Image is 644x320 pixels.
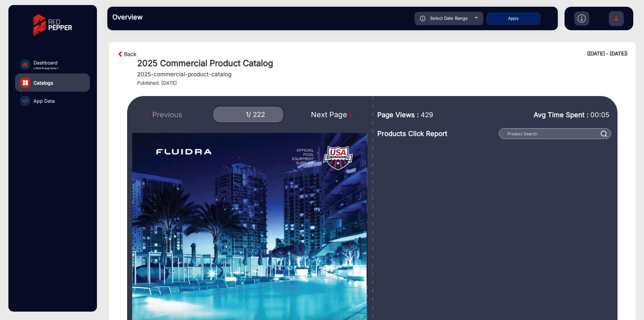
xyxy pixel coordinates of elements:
[22,61,28,67] img: home
[377,110,419,120] span: Page Views :
[347,112,354,119] img: Next Page
[487,13,540,25] button: Apply
[34,66,58,70] span: ( Web & App Data )
[34,97,55,104] span: App Data
[15,74,90,92] a: Catalogs
[15,92,90,110] a: App Data
[420,16,426,21] img: icon
[609,8,623,31] img: Sign%20Up.svg
[29,8,77,42] img: vmg-logo
[124,50,137,58] a: Back
[137,80,628,86] h4: Published: [DATE]
[34,79,53,86] span: Catalogs
[587,50,628,58] div: ([DATE] - [DATE])
[311,109,354,120] div: Next Page
[112,13,206,21] h3: Overview
[421,110,433,120] span: 429
[249,110,265,119] div: / 222
[578,14,586,22] img: h2download.svg
[590,111,609,119] span: 00:05
[499,128,611,139] input: Product Search
[601,131,607,137] img: prodSearch%20_white.svg
[137,71,231,78] h5: 2025-commercial-product-catalog
[23,98,28,103] img: catalog
[15,55,90,74] a: Dashboard( Web & App Data )
[430,15,468,21] span: Select Date Range
[117,50,124,58] img: arrow-left-1.svg
[137,58,628,68] h1: 2025 Commercial Product Catalog
[23,80,28,85] img: catalog
[34,59,58,66] span: Dashboard
[534,110,589,120] span: Avg Time Spent :
[377,130,496,138] h3: Products Click Report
